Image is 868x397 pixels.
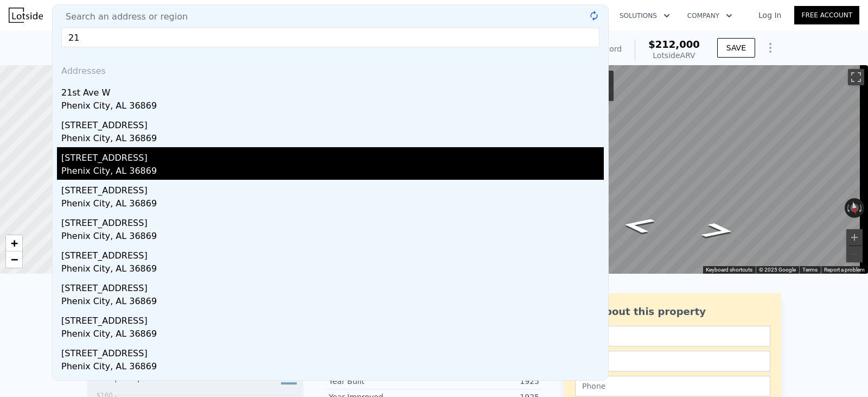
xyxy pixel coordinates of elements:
[61,28,599,47] input: Enter an address, city, region, neighborhood or zip code
[745,10,794,21] a: Log In
[94,373,195,390] div: Price per Square Foot
[794,6,859,24] a: Free Account
[61,262,604,278] div: Phenix City, AL 36869
[11,236,18,250] span: +
[61,230,604,245] div: Phenix City, AL 36869
[61,375,604,393] div: [STREET_ADDRESS]
[61,82,604,99] div: 21st Ave W
[329,376,434,387] div: Year Built
[61,327,604,343] div: Phenix City, AL 36869
[706,266,752,274] button: Keyboard shortcuts
[61,245,604,262] div: [STREET_ADDRESS]
[846,229,863,245] button: Zoom in
[759,37,781,59] button: Show Options
[61,212,604,230] div: [STREET_ADDRESS]
[848,198,860,218] button: Reset the view
[61,360,604,375] div: Phenix City, AL 36869
[11,253,18,266] span: −
[434,376,539,387] div: 1925
[496,65,868,274] div: Map
[575,376,770,396] input: Phone
[608,214,669,237] path: Go East, Upton Ave
[61,147,604,165] div: [STREET_ADDRESS]
[61,295,604,310] div: Phenix City, AL 36869
[802,267,818,273] a: Terms
[679,6,741,26] button: Company
[648,39,700,50] span: $212,000
[688,219,749,242] path: Go Northwest, Upton Ave
[496,65,868,274] div: Street View
[57,56,604,82] div: Addresses
[61,197,604,212] div: Phenix City, AL 36869
[575,351,770,371] input: Email
[61,99,604,115] div: Phenix City, AL 36869
[9,8,43,23] img: Lotside
[61,165,604,180] div: Phenix City, AL 36869
[848,69,864,85] button: Toggle fullscreen view
[611,6,679,26] button: Solutions
[575,326,770,346] input: Name
[57,10,188,23] span: Search an address or region
[61,115,604,132] div: [STREET_ADDRESS]
[575,304,770,319] div: Ask about this property
[6,251,22,268] a: Zoom out
[759,267,796,273] span: © 2025 Google
[6,235,22,251] a: Zoom in
[824,267,865,273] a: Report a problem
[648,50,700,61] div: Lotside ARV
[61,310,604,327] div: [STREET_ADDRESS]
[61,180,604,197] div: [STREET_ADDRESS]
[717,38,755,58] button: SAVE
[61,278,604,295] div: [STREET_ADDRESS]
[845,198,851,218] button: Rotate counterclockwise
[61,132,604,147] div: Phenix City, AL 36869
[859,198,865,218] button: Rotate clockwise
[61,343,604,360] div: [STREET_ADDRESS]
[846,246,863,262] button: Zoom out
